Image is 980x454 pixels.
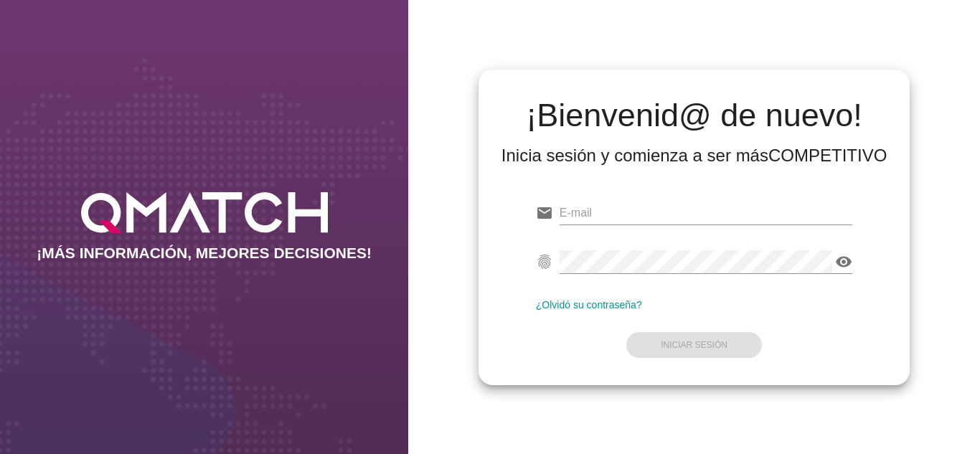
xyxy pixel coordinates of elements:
h2: ¡Bienvenid@ de nuevo! [501,98,887,133]
a: ¿Olvidó su contraseña? [536,299,642,311]
input: E-mail [560,202,853,224]
div: Inicia sesión y comienza a ser más [501,144,887,167]
i: visibility [835,253,852,270]
strong: COMPETITIVO [768,146,887,165]
h2: ¡MÁS INFORMACIÓN, MEJORES DECISIONES! [37,245,372,262]
i: fingerprint [536,253,553,270]
i: email [536,204,553,222]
